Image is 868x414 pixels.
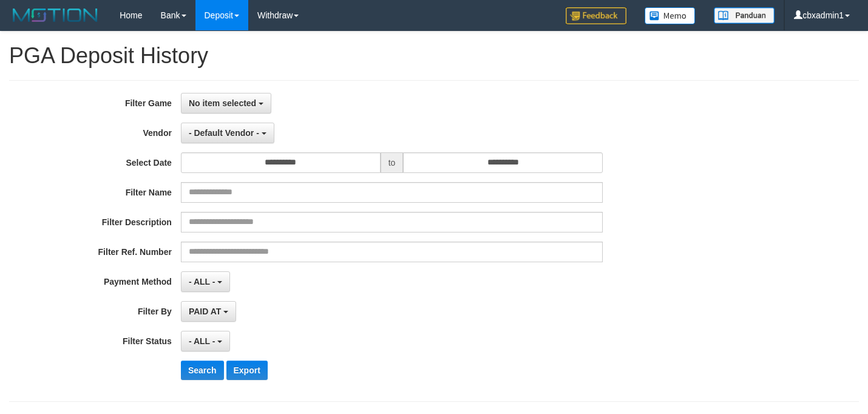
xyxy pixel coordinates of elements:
button: PAID AT [181,301,236,322]
button: - ALL - [181,331,230,351]
button: - Default Vendor - [181,123,274,143]
button: Export [226,361,268,380]
button: Search [181,361,224,380]
button: No item selected [181,93,271,114]
span: - ALL - [189,336,215,346]
button: - ALL - [181,271,230,292]
img: Feedback.jpg [566,7,626,24]
img: MOTION_logo.png [9,6,101,24]
span: to [381,152,404,173]
span: - Default Vendor - [189,128,259,138]
img: Button%20Memo.svg [645,7,696,24]
img: panduan.png [714,7,775,24]
h1: PGA Deposit History [9,44,859,68]
span: No item selected [189,98,256,108]
span: - ALL - [189,277,215,287]
span: PAID AT [189,307,221,316]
